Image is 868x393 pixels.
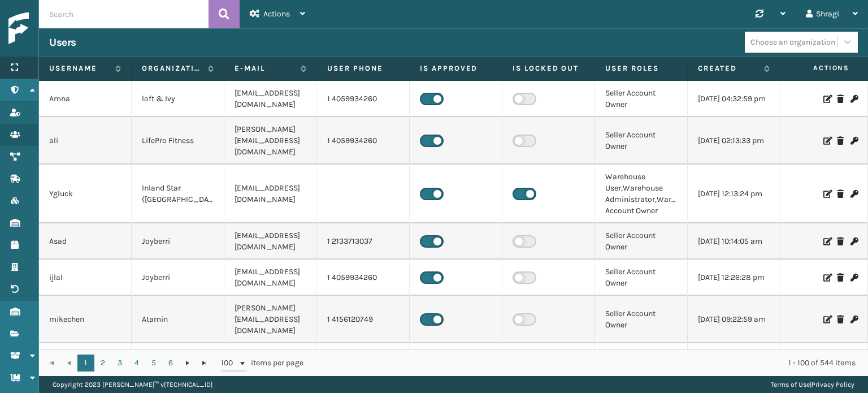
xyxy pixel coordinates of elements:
i: Change Password [850,316,857,323]
i: Change Password [850,95,857,103]
i: Delete [837,274,844,282]
a: Go to the last page [196,355,213,372]
td: [PERSON_NAME] [39,343,132,391]
td: Asad [39,223,132,260]
td: [DATE] 12:26:28 pm [688,260,780,296]
span: items per page [221,355,303,372]
td: Seller Account Owner [595,260,688,296]
td: Atamin [132,296,224,343]
td: 1 3232876943 [317,343,410,391]
td: LifePro Fitness [132,117,224,165]
label: Username [49,63,110,74]
label: Organization [142,63,202,74]
span: Actions [778,59,856,77]
td: Joyberri [132,260,224,296]
a: Terms of Use [771,381,810,388]
td: [DATE] 12:07:03 pm [688,343,780,391]
td: Seller Account Owner [595,223,688,260]
td: Seller Account Owner [595,296,688,343]
i: Change Password [850,237,857,245]
td: [EMAIL_ADDRESS][DOMAIN_NAME] [224,165,317,223]
i: Edit [823,316,830,323]
td: [DATE] 02:13:33 pm [688,117,780,165]
td: [DATE] 04:32:59 pm [688,81,780,117]
span: 100 [221,357,238,369]
div: | [771,376,854,393]
a: Go to the next page [179,355,196,372]
td: Seller Account Owner [595,81,688,117]
i: Delete [837,316,844,323]
a: Privacy Policy [811,381,854,388]
td: [EMAIL_ADDRESS][DOMAIN_NAME] [224,223,317,260]
td: Ygluck [39,165,132,223]
i: Edit [823,95,830,103]
a: 4 [128,355,145,372]
td: 1 4059934260 [317,81,410,117]
i: Edit [823,137,830,145]
span: Actions [263,9,290,19]
td: mikechen [39,296,132,343]
div: Choose an organization [750,36,835,48]
td: Seller Account Owner [595,117,688,165]
i: Delete [837,95,844,103]
td: [PERSON_NAME][EMAIL_ADDRESS][DOMAIN_NAME] [224,296,317,343]
label: Created [698,63,758,74]
div: 1 - 100 of 544 items [319,357,856,369]
td: [DATE] 10:14:05 am [688,223,780,260]
label: User phone [327,63,399,74]
td: ali [39,117,132,165]
p: Copyright 2023 [PERSON_NAME]™ v [TECHNICAL_ID] [53,376,212,393]
label: Is Approved [420,63,492,74]
a: 6 [162,355,179,372]
td: [DATE] 12:13:24 pm [688,165,780,223]
td: Warehouse Administrator,Warehouse Account Owner [595,343,688,391]
i: Change Password [850,274,857,282]
td: [EMAIL_ADDRESS][DOMAIN_NAME] [224,81,317,117]
td: [PERSON_NAME] (Ironlink Logistics) [132,343,224,391]
a: 5 [145,355,162,372]
label: E-mail [235,63,295,74]
td: Inland Star ([GEOGRAPHIC_DATA]) [132,165,224,223]
i: Delete [837,237,844,245]
td: 1 4156120749 [317,296,410,343]
span: Go to the last page [200,359,209,368]
td: [EMAIL_ADDRESS][DOMAIN_NAME] [224,260,317,296]
i: Delete [837,137,844,145]
a: 1 [77,355,94,372]
td: Warehouse User,Warehouse Administrator,Warehouse Account Owner [595,165,688,223]
i: Edit [823,237,830,245]
td: loft & Ivy [132,81,224,117]
td: [PERSON_NAME][EMAIL_ADDRESS][DOMAIN_NAME] [224,343,317,391]
i: Change Password [850,190,857,198]
i: Change Password [850,137,857,145]
td: 1 2133713037 [317,223,410,260]
h3: Users [49,36,76,49]
td: [PERSON_NAME][EMAIL_ADDRESS][DOMAIN_NAME] [224,117,317,165]
img: logo [8,12,110,45]
a: 3 [111,355,128,372]
label: Is Locked Out [513,63,584,74]
td: 1 4059934260 [317,260,410,296]
td: Amna [39,81,132,117]
i: Edit [823,190,830,198]
a: 2 [94,355,111,372]
td: ijlal [39,260,132,296]
td: 1 4059934260 [317,117,410,165]
label: User Roles [605,63,677,74]
td: [DATE] 09:22:59 am [688,296,780,343]
td: Joyberri [132,223,224,260]
i: Edit [823,274,830,282]
span: Go to the next page [183,359,192,368]
i: Delete [837,190,844,198]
